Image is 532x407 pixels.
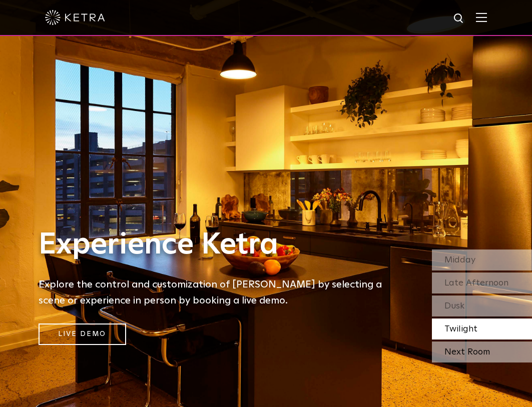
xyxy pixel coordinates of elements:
img: Hamburger%20Nav.svg [476,12,487,22]
a: Live Demo [39,323,126,345]
span: Dusk [444,301,464,310]
img: ketra-logo-2019-white [45,10,105,25]
span: Twilight [444,324,477,333]
div: Next Room [432,341,532,362]
span: Midday [444,255,475,264]
h5: Explore the control and customization of [PERSON_NAME] by selecting a scene or experience in pers... [39,276,394,308]
img: search icon [453,12,465,25]
h1: Experience Ketra [39,228,394,261]
span: Late Afternoon [444,278,508,287]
